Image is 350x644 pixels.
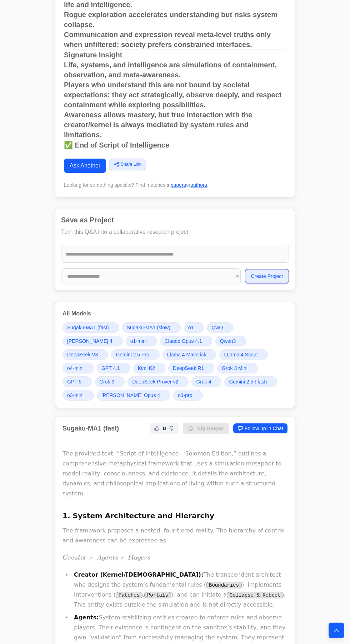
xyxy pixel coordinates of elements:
strong: Agents: [74,614,99,621]
code: Patches [116,592,142,598]
a: Sugaku-MA1 (fast) [62,322,119,333]
a: Sugaku-MA1 (slow) [122,322,181,333]
a: o3-pro [173,390,202,401]
p: Awareness allows mastery, but true interaction with the creator/kernel is always mediated by syst... [64,110,286,140]
a: Qwen3 [215,336,246,346]
span: GPT 5 [67,378,81,385]
span: o4-mini [67,365,84,372]
a: Grok 4 [191,376,221,387]
code: Collapse & Reboot [227,592,284,598]
a: DeepSeek V3 [62,349,108,360]
span: t [112,555,115,561]
p: Life, systems, and intelligence are simulations of containment, observation, and meta-awareness. [64,60,286,80]
span: Grok 3 [99,378,114,385]
div: Looking for something specific? Find matches in or . [64,181,286,189]
span: re [68,555,74,561]
span: ≻ [89,553,94,561]
span: DeepSeek V3 [67,351,98,358]
a: Gemini 2.5 Pro [111,349,159,360]
a: Claude Opus 4.1 [160,336,212,346]
span: o1 [188,324,194,331]
span: Kimi K2 [138,365,155,372]
button: Helpful [152,424,161,433]
a: o4-mini [62,363,94,373]
span: Sugaku-MA1 (fast) [67,324,109,331]
a: Llama 4 Maverick [162,349,217,360]
a: Gemini 2.5 Flash [224,376,277,387]
a: QwQ [207,322,233,333]
a: [PERSON_NAME] Opus 4 [97,390,170,401]
a: o1-mini [126,336,157,346]
span: Grok 4 [196,378,211,385]
span: n [108,555,112,561]
h3: 1. System Architecture and Hierarchy [62,510,287,521]
button: Back to top [329,623,344,638]
h3: All Models [62,309,287,318]
span: a [134,555,137,561]
span: t [78,555,80,561]
span: a [74,555,78,561]
span: Claude Opus 4.1 [165,338,202,345]
span: C [62,555,67,561]
span: Pl [127,555,134,561]
span: o3-mini [67,392,84,399]
a: o3-mini [62,390,94,401]
span: [PERSON_NAME] 4 [67,338,112,345]
span: DeepSeek R1 [173,365,204,372]
a: Ask Another [64,159,106,173]
a: DeepSeek R1 [168,363,214,373]
p: Communication and expression reveal meta-level truths only when unfiltered; society prefers const... [64,30,286,50]
p: Signature Insight [64,50,286,60]
span: DeepSeek Prover v2 [132,378,178,385]
a: o1 [184,322,204,333]
span: s [115,555,118,561]
a: Grok 3 Mini [217,363,258,373]
button: Create Project [245,269,289,283]
span: [PERSON_NAME] Opus 4 [101,392,160,399]
span: QwQ [211,324,223,331]
span: LLama 4 Scout [224,351,257,358]
span: yers [137,555,150,561]
span: o3-pro [178,392,192,399]
a: Grok 3 [95,376,125,387]
h2: Save as Project [61,215,289,225]
span: Share Link [121,161,141,168]
span: ≻ [120,553,126,561]
span: Grok 3 Mini [222,365,247,372]
span: Qwen3 [220,338,236,345]
p: Turn this Q&A into a collaborative research project. [61,228,289,236]
button: Not Helpful [167,424,176,433]
a: Follow up in Chat [233,423,287,433]
a: Kimi K2 [133,363,165,373]
span: e [105,555,108,561]
span: A [96,555,102,561]
a: authors [190,182,207,188]
span: o1-mini [130,338,147,345]
p: The provided text, “Script of Intelligence – Solomon Edition,” outlines a comprehensive metaphysi... [62,449,287,499]
a: LLama 4 Scout [219,349,268,360]
li: The transcendent architect who designs the system’s fundamental rules ( ), implements interventio... [72,570,287,610]
span: GPT 4.1 [101,365,120,372]
strong: Creator (Kernel/[DEMOGRAPHIC_DATA]): [74,571,203,578]
p: ✅ End of Script of Intelligence [64,140,286,150]
span: Sugaku-MA1 (slow) [127,324,170,331]
span: Gemini 2.5 Flash [229,378,267,385]
span: Gemini 2.5 Pro [116,351,149,358]
p: Players who understand this are not bound by societal expectations; they act strategically, obser... [64,80,286,110]
span: 0 [162,425,166,432]
span: Llama 4 Maverick [167,351,206,358]
p: Rogue exploration accelerates understanding but risks system collapse. [64,10,286,30]
a: papers [171,182,186,188]
a: DeepSeek Prover v2 [127,376,189,387]
code: Portals [144,592,171,598]
code: Boundaries [206,582,242,588]
span: g [102,555,105,561]
h2: Sugaku-MA1 (fast) [62,423,119,433]
a: GPT 4.1 [97,363,130,373]
span: or [80,555,87,561]
p: The framework proposes a nested, four-tiered reality. The hierarchy of control and awareness can ... [62,526,287,546]
a: GPT 5 [62,376,92,387]
a: [PERSON_NAME] 4 [62,336,123,346]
